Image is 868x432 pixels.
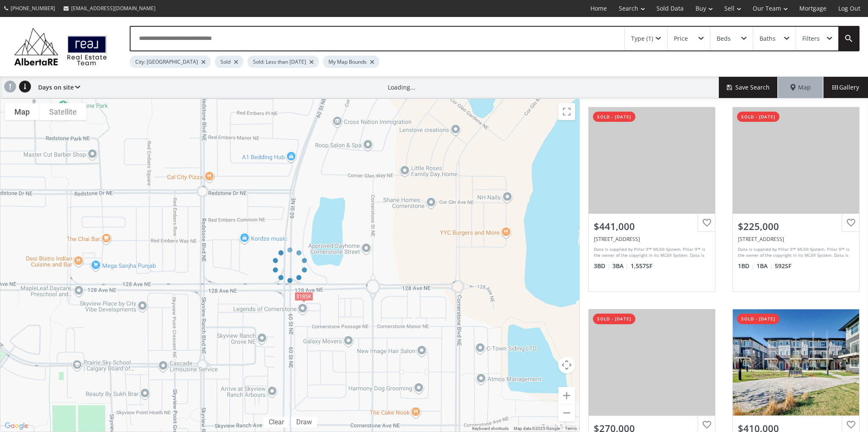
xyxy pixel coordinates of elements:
[130,56,211,68] div: City: [GEOGRAPHIC_DATA]
[719,77,778,98] button: Save Search
[10,25,111,68] img: Logo
[323,56,379,68] div: My Map Bounds
[775,262,791,270] span: 592 SF
[631,36,653,42] div: Type (1)
[738,246,852,259] div: Data is supplied by Pillar 9™ MLS® System. Pillar 9™ is the owner of the copyright in its MLS® Sy...
[594,236,710,243] div: 96 Cornerstone Manor NE, Calgary, AB T3N1S4
[580,98,724,300] a: sold - [DATE]$441,000[STREET_ADDRESS]Data is supplied by Pillar 9™ MLS® System. Pillar 9™ is the ...
[738,236,854,243] div: 4641 128 Avenue NE #3320, Calgary, AB T3N1T4
[388,83,415,92] div: Loading...
[248,56,319,68] div: Sold: Less than [DATE]
[71,5,156,12] span: [EMAIL_ADDRESS][DOMAIN_NAME]
[738,262,754,270] span: 1 BD
[724,98,868,300] a: sold - [DATE]$225,000[STREET_ADDRESS]Data is supplied by Pillar 9™ MLS® System. Pillar 9™ is the ...
[757,262,773,270] span: 1 BA
[11,5,55,12] span: [PHONE_NUMBER]
[717,36,731,42] div: Beds
[594,220,710,233] div: $441,000
[832,83,859,92] span: Gallery
[790,83,811,92] span: Map
[594,246,708,259] div: Data is supplied by Pillar 9™ MLS® System. Pillar 9™ is the owner of the copyright in its MLS® Sy...
[802,36,820,42] div: Filters
[612,262,629,270] span: 3 BA
[674,36,688,42] div: Price
[215,56,243,68] div: Sold
[823,77,868,98] div: Gallery
[594,262,610,270] span: 3 BD
[738,220,854,233] div: $225,000
[759,36,776,42] div: Baths
[631,262,652,270] span: 1,557 SF
[34,77,80,98] div: Days on site
[778,77,823,98] div: Map
[59,0,160,16] a: [EMAIL_ADDRESS][DOMAIN_NAME]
